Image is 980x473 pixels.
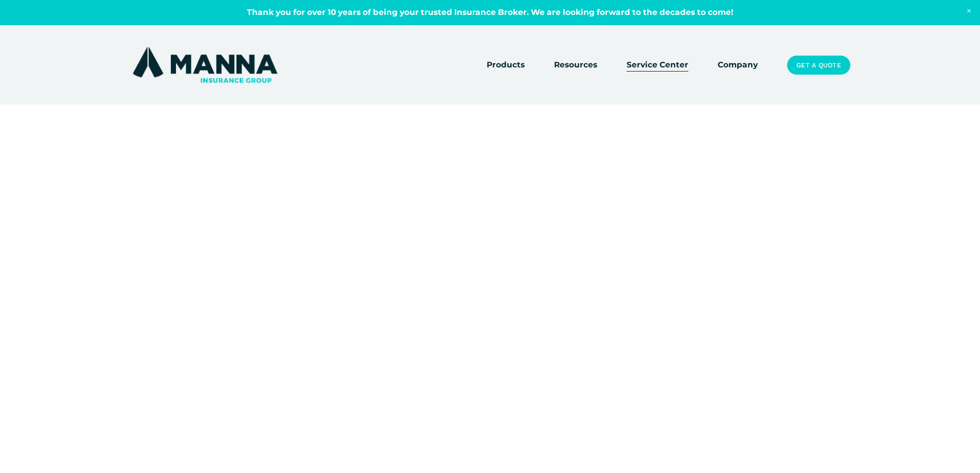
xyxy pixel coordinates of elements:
a: folder dropdown [554,58,597,73]
span: Products [487,59,525,72]
a: Company [718,58,758,73]
a: Service Center [627,58,688,73]
a: folder dropdown [487,58,525,73]
img: Manna Insurance Group [130,45,280,85]
a: Get a Quote [787,56,850,75]
span: Resources [554,59,597,72]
